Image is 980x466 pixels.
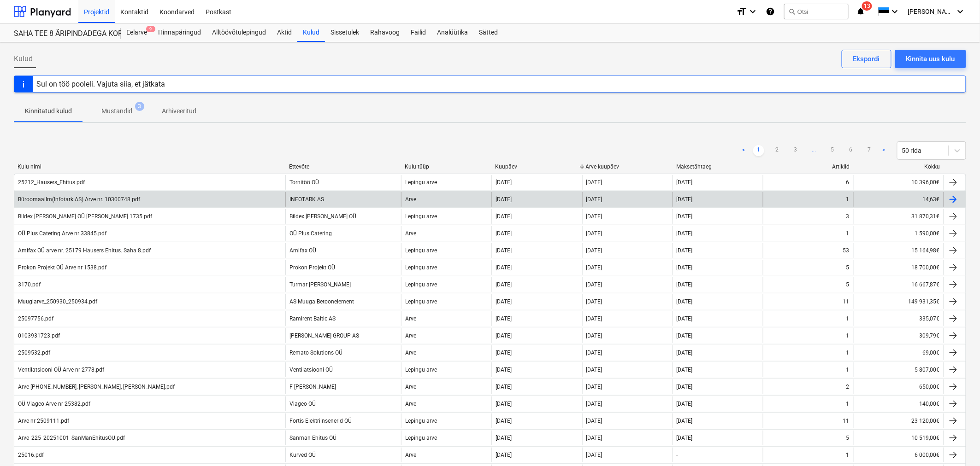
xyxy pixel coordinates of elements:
[289,264,335,271] div: Prokon Projekt OÜ
[677,281,693,288] div: [DATE]
[586,315,602,322] div: [DATE]
[809,145,820,156] a: ...
[25,106,72,116] p: Kinnitatud kulud
[405,298,437,305] div: Lepingu arve
[18,332,60,339] div: 0103931723.pdf
[18,196,140,203] div: Büroomaailm(Infotark AS) Arve nr. 10300748.pdf
[846,452,850,458] div: 1
[289,315,336,322] div: Ramirent Baltic AS
[853,328,944,343] div: 309,79€
[431,23,473,42] a: Analüütika
[496,401,512,407] div: [DATE]
[934,422,980,466] iframe: Chat Widget
[289,452,316,458] div: Kurved OÜ
[365,23,405,42] a: Rahavoog
[18,247,151,254] div: Amifax OÜ arve nr. 25179 Hausers Ehitus. Saha 8.pdf
[853,448,944,462] div: 6 000,00€
[14,53,33,64] span: Kulud
[18,384,175,390] div: Arve [PHONE_NUMBER], [PERSON_NAME], [PERSON_NAME].pdf
[853,226,944,241] div: 1 590,00€
[895,50,966,68] button: Kinnita uus kulu
[677,452,678,458] div: -
[853,277,944,292] div: 16 667,87€
[18,435,125,441] div: Arve_225_20251001_SanManEhitusOU.pdf
[405,349,416,356] div: Arve
[853,53,880,65] div: Ekspordi
[405,179,437,186] div: Lepingu arve
[289,247,316,254] div: Amifax OÜ
[496,179,512,186] div: [DATE]
[753,145,764,156] a: Page 1 is your current page
[325,23,365,42] a: Sissetulek
[18,349,50,356] div: 2509532.pdf
[18,230,106,237] div: OÜ Plus Catering Arve nr 33845.pdf
[677,315,693,322] div: [DATE]
[18,264,106,271] div: Prokon Projekt OÜ Arve nr 1538.pdf
[121,23,153,42] a: Eelarve9
[586,332,602,339] div: [DATE]
[405,264,437,271] div: Lepingu arve
[496,349,512,356] div: [DATE]
[405,281,437,288] div: Lepingu arve
[586,384,602,390] div: [DATE]
[846,315,850,322] div: 1
[846,213,850,220] div: 3
[405,196,416,203] div: Arve
[853,294,944,309] div: 149 931,35€
[586,163,669,170] div: Arve kuupäev
[677,247,693,254] div: [DATE]
[207,23,272,42] div: Alltöövõtulepingud
[272,23,297,42] div: Aktid
[767,163,850,170] div: Artiklid
[586,196,602,203] div: [DATE]
[846,230,850,237] div: 1
[18,213,152,220] div: Bildex [PERSON_NAME] OÜ [PERSON_NAME] 1735.pdf
[857,163,940,170] div: Kokku
[405,23,431,42] a: Failid
[405,367,437,373] div: Lepingu arve
[853,379,944,394] div: 650,00€
[289,349,342,356] div: Remato Solutions OÜ
[853,243,944,258] div: 15 164,98€
[846,281,850,288] div: 5
[846,332,850,339] div: 1
[586,367,602,373] div: [DATE]
[405,401,416,407] div: Arve
[473,23,503,42] a: Sätted
[846,264,850,271] div: 5
[677,230,693,237] div: [DATE]
[853,396,944,411] div: 140,00€
[289,298,354,305] div: AS Muuga Betoonelement
[18,298,97,305] div: Muugiarve_250930_250934.pdf
[405,247,437,254] div: Lepingu arve
[496,384,512,390] div: [DATE]
[289,213,356,220] div: Bildex [PERSON_NAME] OÜ
[162,106,196,116] p: Arhiveeritud
[297,23,325,42] a: Kulud
[853,175,944,190] div: 10 396,00€
[405,163,488,170] div: Kulu tüüp
[586,298,602,305] div: [DATE]
[18,452,44,458] div: 25016.pdf
[677,418,693,424] div: [DATE]
[586,179,602,186] div: [DATE]
[405,332,416,339] div: Arve
[906,53,955,65] div: Kinnita uus kulu
[101,106,132,116] p: Mustandid
[843,418,850,424] div: 11
[846,401,850,407] div: 1
[496,315,512,322] div: [DATE]
[586,418,602,424] div: [DATE]
[289,179,319,186] div: Tornitöö OÜ
[677,367,693,373] div: [DATE]
[586,230,602,237] div: [DATE]
[289,401,316,407] div: Viageo OÜ
[496,418,512,424] div: [DATE]
[586,435,602,441] div: [DATE]
[853,431,944,445] div: 10 519,00€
